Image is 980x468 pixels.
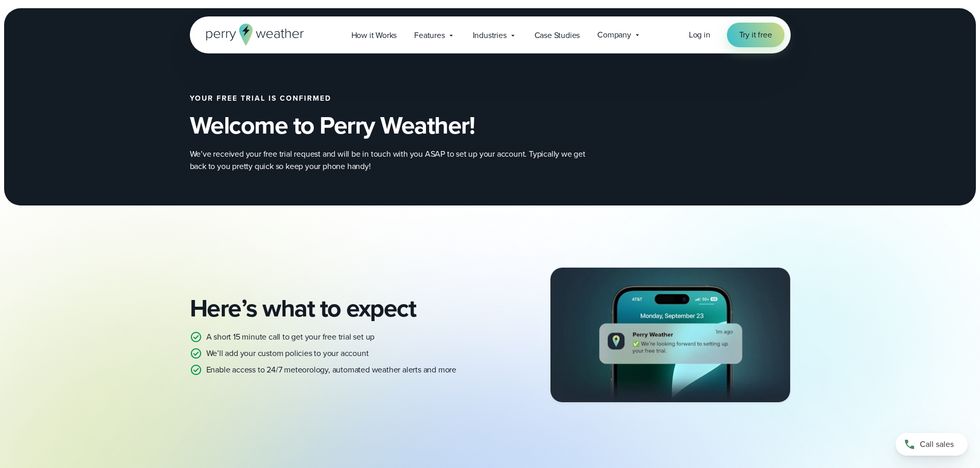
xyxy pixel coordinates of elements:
span: Features [414,29,444,42]
p: A short 15 minute call to get your free trial set up [206,331,375,343]
p: We’ll add your custom policies to your account [206,347,369,360]
h2: Here’s what to expect [190,294,482,323]
span: How it Works [351,29,397,42]
span: Call sales [920,438,954,451]
a: Log in [689,29,710,41]
p: We’ve received your free trial request and will be in touch with you ASAP to set up your account.... [190,148,601,173]
h2: Your free trial is confirmed [190,95,636,103]
a: Case Studies [526,25,589,46]
a: Try it free [727,23,785,47]
p: Enable access to 24/7 meteorology, automated weather alerts and more [206,364,456,376]
span: Log in [689,29,710,41]
span: Case Studies [534,29,580,42]
span: Try it free [739,29,772,41]
a: How it Works [343,25,406,46]
h2: Welcome to Perry Weather! [190,111,636,140]
span: Company [597,29,631,41]
span: Industries [473,29,507,42]
a: Call sales [896,433,968,456]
